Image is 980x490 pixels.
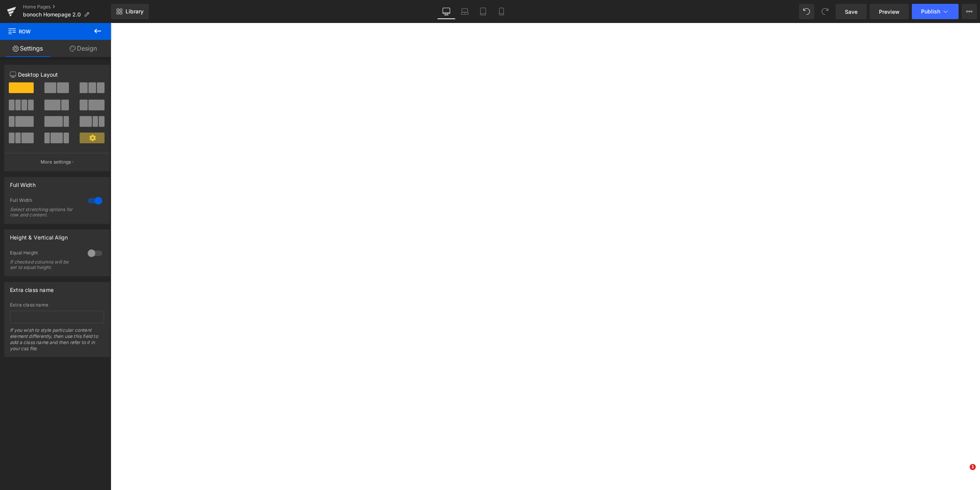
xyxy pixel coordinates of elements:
[10,177,36,188] div: Full Width
[10,302,104,308] div: Extra class name
[474,4,492,19] a: Tablet
[41,159,71,166] p: More settings
[23,4,111,10] a: Home Pages
[970,464,976,470] span: 1
[10,230,68,241] div: Height & Vertical Align
[10,207,79,218] div: Select stretching options for row and content.
[492,4,511,19] a: Mobile
[10,327,104,357] div: If you wish to style particular content element differently, then use this field to add a class n...
[111,4,149,19] a: New Library
[870,4,909,19] a: Preview
[456,4,474,19] a: Laptop
[845,8,857,16] span: Save
[10,197,80,205] div: Full Width
[879,8,900,16] span: Preview
[23,11,81,18] span: bonoch Homepage 2.0
[10,70,104,79] p: Desktop Layout
[5,153,109,171] button: More settings
[10,250,80,258] div: Equal Height
[954,464,972,482] iframe: Intercom live chat
[817,4,833,19] button: Redo
[56,40,111,57] a: Design
[10,259,79,270] div: If checked columns will be set to equal height.
[921,8,940,15] span: Publish
[437,4,456,19] a: Desktop
[799,4,814,19] button: Undo
[10,282,54,293] div: Extra class name
[912,4,959,19] button: Publish
[962,4,977,19] button: More
[8,23,84,40] span: Row
[126,8,144,15] span: Library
